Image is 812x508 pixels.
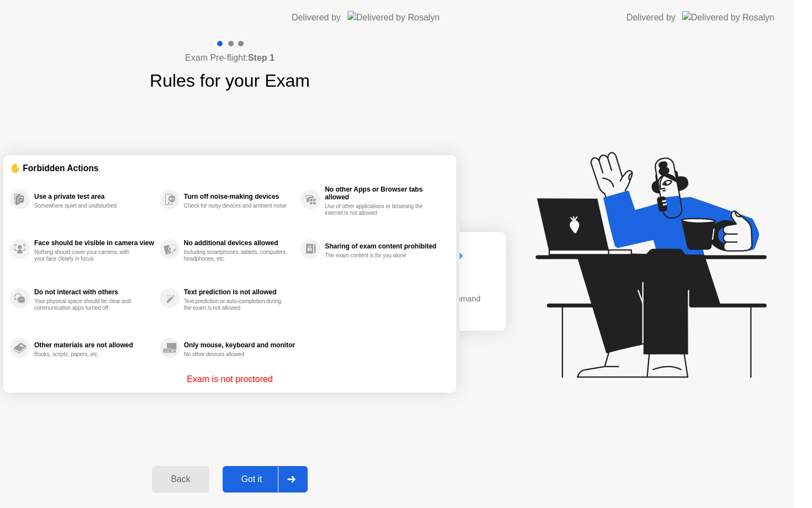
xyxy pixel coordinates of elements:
[34,203,139,209] div: Somewhere quiet and undisturbed
[184,351,288,358] div: No other devices allowed
[223,466,308,493] button: Got it
[34,193,154,200] div: Use a private test area
[150,67,310,94] h1: Rules for your Exam
[184,193,295,200] div: Turn off noise-making devices
[34,288,154,296] div: Do not interact with others
[325,186,444,201] div: No other Apps or Browser tabs allowed
[184,341,295,349] div: Only mouse, keyboard and monitor
[292,11,341,24] div: Delivered by
[187,373,273,386] p: Exam is not proctored
[226,474,278,484] div: Got it
[34,249,139,262] div: Nothing should cover your camera, with your face clearly in focus
[155,474,205,484] div: Back
[34,341,154,349] div: Other materials are not allowed
[325,203,429,216] div: Use of other applications or browsing the internet is not allowed
[34,298,139,311] div: Your physical space should be clear and communication apps turned off
[325,242,444,250] div: Sharing of exam content prohibited
[34,239,154,247] div: Face should be visible in camera view
[184,298,288,311] div: Text prediction or auto-completion during the exam is not allowed
[682,11,774,24] img: Delivered by Rosalyn
[184,249,288,262] div: Including smartphones, tablets, computers, headphones, etc.
[248,53,275,62] b: Step 1
[185,51,275,65] h4: Exam Pre-flight:
[34,351,139,358] div: Books, scripts, papers, etc
[347,11,440,24] img: Delivered by Rosalyn
[325,252,429,259] div: The exam content is for you alone
[10,162,450,174] div: ✋ Forbidden Actions
[184,239,295,247] div: No additional devices allowed
[152,466,209,493] button: Back
[184,288,295,296] div: Text prediction is not allowed
[184,203,288,209] div: Check for noisy devices and ambient noise
[626,11,676,24] div: Delivered by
